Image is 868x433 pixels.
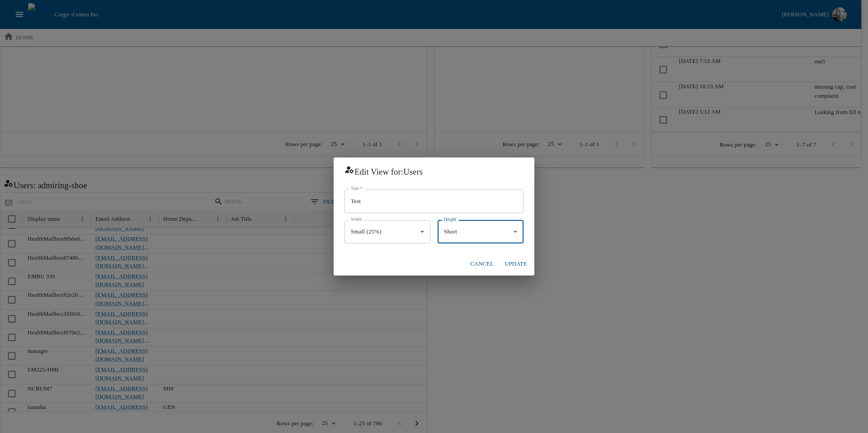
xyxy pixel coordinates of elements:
[467,256,497,272] button: Cancel
[344,220,430,244] div: Small (25%)
[403,167,423,176] span: Users
[444,216,456,223] label: Height
[351,186,363,192] label: Title
[334,157,534,186] h2: Edit View for:
[438,220,524,244] div: Short
[351,216,362,223] label: Width
[501,256,531,272] button: Update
